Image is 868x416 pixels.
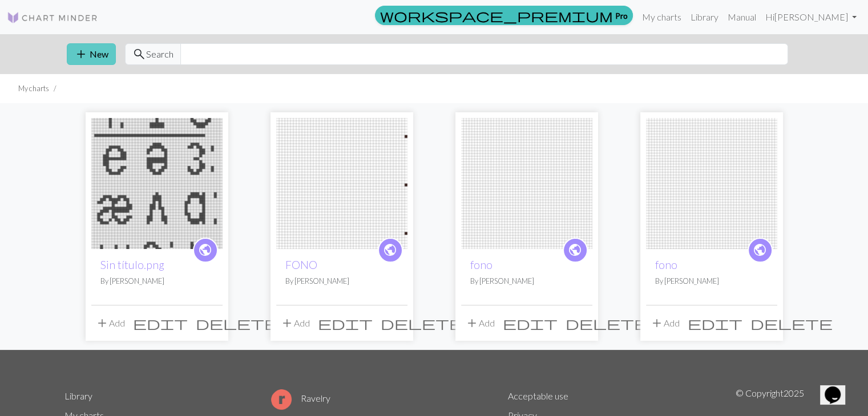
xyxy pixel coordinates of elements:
[461,312,499,334] button: Add
[132,46,146,62] span: search
[503,316,558,330] i: Edit
[91,177,223,187] a: Sin título.png
[688,315,742,331] span: edit
[318,315,373,331] span: edit
[746,312,837,334] button: Delete
[129,312,192,334] button: Edit
[378,238,403,263] a: public
[95,315,109,331] span: add
[568,241,582,259] span: public
[637,6,686,28] a: My charts
[198,241,212,259] span: public
[318,316,373,330] i: Edit
[761,6,861,28] a: Hi[PERSON_NAME]
[285,258,317,271] a: FONO
[100,276,213,287] p: By [PERSON_NAME]
[748,238,773,263] a: public
[280,315,294,331] span: add
[650,315,664,331] span: add
[276,177,407,187] a: FONO
[465,315,479,331] span: add
[753,241,767,259] span: public
[499,312,562,334] button: Edit
[723,6,761,28] a: Manual
[7,11,98,25] img: Logo
[470,276,583,287] p: By [PERSON_NAME]
[198,239,212,262] i: public
[314,312,377,334] button: Edit
[381,315,463,331] span: delete
[375,6,633,25] a: Pro
[646,118,777,249] img: fono
[377,312,467,334] button: Delete
[646,312,684,334] button: Add
[192,312,282,334] button: Delete
[64,390,92,401] a: Library
[568,239,582,262] i: public
[18,83,49,94] li: My charts
[133,315,188,331] span: edit
[91,312,129,334] button: Add
[100,258,164,271] a: Sin título.png
[383,241,397,259] span: public
[688,316,742,330] i: Edit
[196,315,278,331] span: delete
[508,390,568,401] a: Acceptable use
[146,47,173,61] span: Search
[646,177,777,187] a: fono
[74,46,88,62] span: add
[383,239,397,262] i: public
[461,118,592,249] img: fono
[750,315,833,331] span: delete
[820,370,857,405] iframe: chat widget
[562,312,652,334] button: Delete
[380,7,613,23] span: workspace_premium
[271,389,292,410] img: Ravelry logo
[566,315,648,331] span: delete
[655,276,768,287] p: By [PERSON_NAME]
[503,315,558,331] span: edit
[193,238,218,263] a: public
[686,6,723,28] a: Library
[67,43,116,65] button: New
[470,258,492,271] a: fono
[91,118,223,249] img: Sin título.png
[271,393,330,403] a: Ravelry
[285,276,398,287] p: By [PERSON_NAME]
[133,316,188,330] i: Edit
[563,238,588,263] a: public
[276,118,407,249] img: FONO
[655,258,677,271] a: fono
[753,239,767,262] i: public
[461,177,592,187] a: fono
[684,312,746,334] button: Edit
[276,312,314,334] button: Add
